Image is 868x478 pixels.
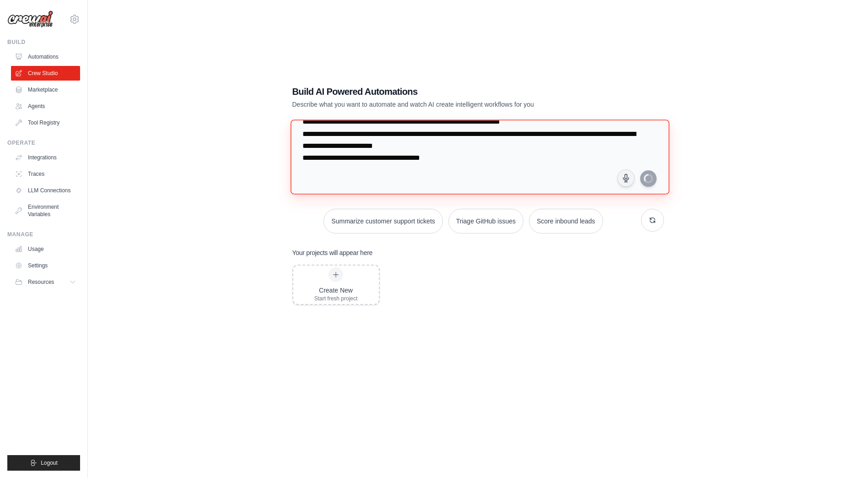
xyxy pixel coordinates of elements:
[11,258,80,273] a: Settings
[7,38,80,46] div: Build
[28,278,54,286] span: Resources
[11,200,80,222] a: Environment Variables
[11,275,80,289] button: Resources
[292,100,600,109] p: Describe what you want to automate and watch AI create intelligent workflows for you
[292,85,600,98] h1: Build AI Powered Automations
[292,248,373,257] h3: Your projects will appear here
[11,115,80,130] a: Tool Registry
[11,167,80,181] a: Traces
[7,139,80,147] div: Operate
[822,434,868,478] iframe: Chat Widget
[11,150,80,165] a: Integrations
[7,455,80,471] button: Logout
[7,11,53,28] img: Logo
[11,242,80,256] a: Usage
[617,169,635,187] button: Click to speak your automation idea
[11,49,80,64] a: Automations
[323,209,442,234] button: Summarize customer support tickets
[11,82,80,97] a: Marketplace
[11,99,80,114] a: Agents
[41,459,58,467] span: Logout
[11,183,80,198] a: LLM Connections
[314,295,358,302] div: Start fresh project
[641,209,664,232] button: Get new suggestions
[11,66,80,81] a: Crew Studio
[7,231,80,238] div: Manage
[448,209,523,234] button: Triage GitHub issues
[529,209,603,234] button: Score inbound leads
[314,286,358,295] div: Create New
